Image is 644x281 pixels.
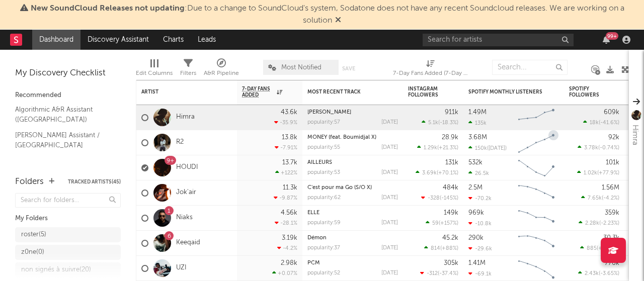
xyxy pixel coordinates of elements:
[381,170,398,175] div: [DATE]
[420,270,458,276] div: ( )
[602,184,619,191] div: 1.56M
[422,119,458,126] div: ( )
[136,55,173,84] div: Edit Columns
[442,246,457,251] span: +88 %
[307,245,340,251] div: popularity: 37
[424,145,437,151] span: 1.29k
[307,195,341,201] div: popularity: 62
[393,55,468,84] div: 7-Day Fans Added (7-Day Fans Added)
[584,170,597,176] span: 1.02k
[176,189,196,197] a: Jok'air
[274,195,297,201] div: -9.87 %
[275,144,297,151] div: -7.91 %
[431,246,440,251] span: 814
[600,120,618,126] span: -41.6 %
[438,170,457,176] span: +70.1 %
[381,220,398,226] div: [DATE]
[443,184,458,191] div: 484k
[191,30,223,50] a: Leads
[15,213,121,225] div: My Folders
[307,235,327,241] a: Démon
[606,32,618,40] div: 99 +
[31,5,185,13] span: New SoundCloud Releases not updating
[408,86,443,98] div: Instagram Followers
[514,105,559,130] svg: Chart title
[282,134,297,141] div: 13.8k
[15,104,111,125] a: Algorithmic A&R Assistant ([GEOGRAPHIC_DATA])
[439,271,457,276] span: -37.4 %
[629,125,641,145] div: Himra
[307,210,319,216] a: ELLE
[600,145,618,151] span: -0.74 %
[282,235,297,241] div: 3.19k
[440,120,457,126] span: -18.3 %
[180,67,196,79] div: Filters
[180,55,196,84] div: Filters
[307,135,376,140] a: MONEY (feat. Boumidjal X)
[307,220,341,226] div: popularity: 59
[277,245,297,251] div: -4.2 %
[468,109,487,116] div: 1.49M
[281,210,297,216] div: 4.56k
[80,30,156,50] a: Discovery Assistant
[598,246,618,251] span: +86.3 %
[393,67,468,79] div: 7-Day Fans Added (7-Day Fans Added)
[514,180,559,206] svg: Chart title
[307,270,340,276] div: popularity: 52
[21,246,44,258] div: z0ne ( 0 )
[307,170,340,175] div: popularity: 53
[15,193,121,208] input: Search for folders...
[578,270,619,276] div: ( )
[307,260,398,266] div: PCM
[605,210,619,216] div: 359k
[468,184,482,191] div: 2.5M
[15,130,111,150] a: [PERSON_NAME] Assistant / [GEOGRAPHIC_DATA]
[204,55,239,84] div: A&R Pipeline
[432,221,439,226] span: 59
[156,30,191,50] a: Charts
[307,110,398,115] div: LIL WAYNE
[577,169,619,176] div: ( )
[416,169,458,176] div: ( )
[603,36,610,44] button: 99+
[275,169,297,176] div: +122 %
[439,145,457,151] span: +21.3 %
[281,260,297,266] div: 2.98k
[15,227,121,242] a: roster(5)
[15,245,121,260] a: z0ne(0)
[176,163,198,172] a: HOUDI
[136,67,173,79] div: Edit Columns
[603,196,618,201] span: -4.2 %
[68,179,121,184] button: Tracked Artists(45)
[381,270,398,276] div: [DATE]
[307,135,398,140] div: MONEY (feat. Boumidjal X)
[15,176,44,188] div: Folders
[422,170,437,176] span: 3.69k
[242,86,274,98] span: 7-Day Fans Added
[307,145,340,150] div: popularity: 55
[307,235,398,241] div: Démon
[307,185,372,191] a: C'est pour ma Go (S/O X)
[281,64,321,71] span: Most Notified
[176,138,184,147] a: R2
[307,110,351,115] a: [PERSON_NAME]
[32,30,80,50] a: Dashboard
[307,89,383,95] div: Most Recent Track
[21,264,91,276] div: non signés à suivre ( 20 )
[578,144,619,151] div: ( )
[15,67,121,79] div: My Discovery Checklist
[445,109,458,116] div: 911k
[608,134,619,141] div: 92k
[444,210,458,216] div: 149k
[584,145,598,151] span: 3.78k
[468,235,484,241] div: 290k
[381,145,398,150] div: [DATE]
[569,86,604,98] div: Spotify Followers
[307,260,320,266] a: PCM
[176,264,187,272] a: UZI
[428,120,438,126] span: 5.1k
[444,260,458,266] div: 305k
[31,5,624,25] span: : Due to a change to SoundCloud's system, Sodatone does not have any recent Soundcloud releases. ...
[307,160,398,165] div: AILLEURS
[15,155,111,176] a: Spotify Track Velocity Chart / FR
